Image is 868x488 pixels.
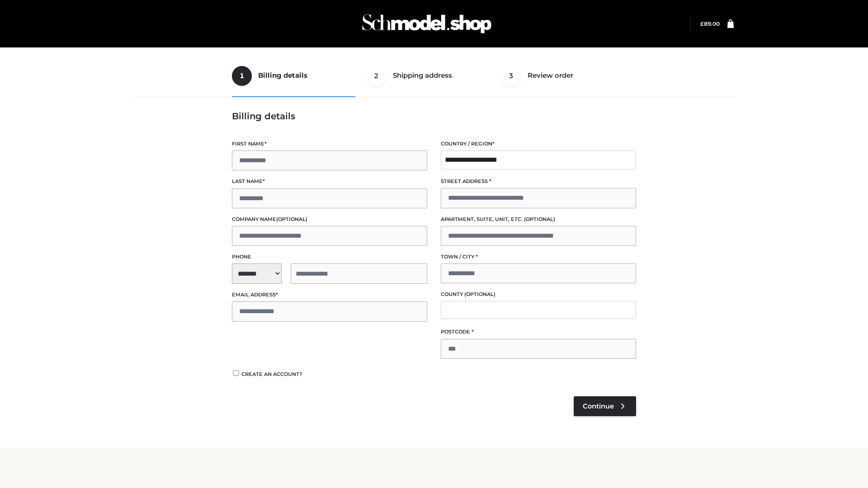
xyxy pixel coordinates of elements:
[700,20,720,27] a: £89.00
[441,140,636,148] label: Country / Region
[232,253,427,261] label: Phone
[232,291,427,299] label: Email address
[441,253,636,261] label: Town / City
[464,291,495,297] span: (optional)
[359,6,495,42] img: Schmodel Admin 964
[441,328,636,336] label: Postcode
[241,371,302,377] span: Create an account?
[232,370,240,376] input: Create an account?
[441,290,636,299] label: County
[574,396,636,416] a: Continue
[700,20,704,27] span: £
[441,177,636,186] label: Street address
[232,215,427,224] label: Company name
[700,20,720,27] bdi: 89.00
[232,177,427,186] label: Last name
[583,402,614,410] span: Continue
[441,215,636,224] label: Apartment, suite, unit, etc.
[232,140,427,148] label: First name
[276,216,307,222] span: (optional)
[524,216,555,222] span: (optional)
[232,111,636,122] h3: Billing details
